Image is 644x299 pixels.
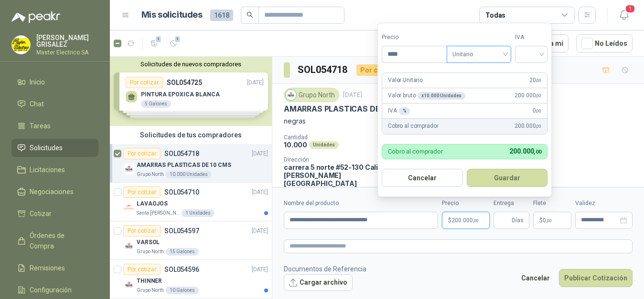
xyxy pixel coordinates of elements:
a: Por cotizarSOL054718[DATE] Company LogoAMARRAS PLASTICAS DE 10 CMSGrupo North10.000 Unidades [110,144,272,183]
p: AMARRAS PLASTICAS DE 10 CMS [137,161,231,170]
div: 10 Galones [166,287,199,294]
a: Solicitudes [11,139,98,157]
label: IVA [515,33,547,42]
p: Santa [PERSON_NAME] [137,209,180,217]
a: Por cotizarSOL054597[DATE] Company LogoVARSOLGrupo North15 Galones [110,221,272,260]
button: Guardar [467,169,548,187]
p: Dirección [284,156,386,163]
p: [DATE] [252,265,268,274]
a: Tareas [11,117,98,135]
div: Solicitudes de nuevos compradoresPor cotizarSOL054725[DATE] PINTURA EPOXICA BLANCA5 GalonesPor co... [110,57,272,126]
img: Company Logo [123,240,135,252]
a: Cotizar [11,205,98,223]
span: 1 [625,4,635,13]
div: Por cotizar [123,148,161,159]
span: 1 [174,35,181,43]
p: Documentos de Referencia [284,264,366,274]
span: ,00 [536,124,541,129]
button: 1 [166,36,181,51]
img: Logo peakr [11,11,60,23]
div: Por cotizar [123,264,161,275]
div: x 10.000 Unidades [418,92,465,100]
div: Por cotizar [123,186,161,198]
span: 0 [543,217,552,223]
button: Cargar archivo [284,274,353,291]
p: [DATE] [252,227,268,236]
p: 10.000 [284,141,307,149]
span: Licitaciones [30,165,65,175]
button: Solicitudes de nuevos compradores [114,61,268,68]
span: 200.000 [515,122,541,131]
span: 20 [529,76,541,85]
p: Grupo North [137,248,164,256]
span: Solicitudes [30,143,63,153]
span: ,00 [473,218,479,223]
p: $200.000,00 [442,212,490,229]
div: Todas [485,10,505,21]
span: Remisiones [30,263,65,273]
p: [DATE] [252,188,268,197]
img: Company Logo [123,163,135,175]
p: LAVAOJOS [137,199,168,208]
a: Por cotizarSOL054596[DATE] Company LogoTHINNERGrupo North10 Galones [110,260,272,299]
button: No Leídos [576,34,633,52]
p: negras [284,116,633,126]
p: Master Electrico SA [36,50,98,55]
p: AMARRAS PLASTICAS DE 10 CMS [284,104,409,114]
span: Cotizar [30,208,52,219]
div: Por cotizar [123,225,161,237]
p: Valor bruto [388,91,465,100]
p: carrera 5 norte #52-130 Cali , [PERSON_NAME][GEOGRAPHIC_DATA] [284,163,386,187]
button: Cancelar [382,169,463,187]
span: Negociaciones [30,186,74,197]
p: Cantidad [284,134,406,141]
p: Cobro al comprador [388,148,443,155]
span: ,00 [534,149,541,155]
span: search [247,11,253,18]
div: 15 Galones [166,248,199,256]
p: THINNER [137,277,162,286]
a: Remisiones [11,259,98,277]
img: Company Logo [12,36,30,54]
img: Company Logo [123,279,135,290]
span: Unitario [452,47,505,62]
p: Cobro al comprador [388,122,438,131]
p: Valor Unitario [388,76,423,85]
span: 0 [533,106,541,115]
span: 200.000 [515,91,541,100]
p: [DATE] [252,149,268,158]
p: Grupo North [137,171,164,178]
p: SOL054718 [164,150,199,157]
label: Precio [442,199,490,208]
span: 200.000 [509,147,541,155]
img: Company Logo [123,202,135,213]
span: Tareas [30,121,51,131]
p: VARSOL [137,238,160,247]
button: Publicar Cotización [559,269,633,287]
a: Licitaciones [11,161,98,179]
div: Por cotizar [356,64,400,76]
button: Cancelar [516,269,555,287]
span: 200.000 [451,217,479,223]
a: Configuración [11,281,98,299]
span: Inicio [30,77,45,87]
p: Grupo North [137,287,164,294]
span: ,00 [536,78,541,83]
p: [DATE] [343,91,362,100]
label: Precio [382,33,447,42]
p: $ 0,00 [533,212,571,229]
a: Chat [11,95,98,113]
label: Validez [575,199,633,208]
span: 1 [155,35,162,43]
label: Entrega [494,199,529,208]
a: Negociaciones [11,183,98,201]
p: [PERSON_NAME] GRISALEZ [36,34,98,48]
div: Solicitudes de tus compradores [110,126,272,144]
p: SOL054596 [164,266,199,273]
span: Órdenes de Compra [30,230,89,251]
a: Por cotizarSOL054710[DATE] Company LogoLAVAOJOSSanta [PERSON_NAME]1 Unidades [110,183,272,221]
span: Configuración [30,285,72,295]
p: IVA [388,106,410,115]
h3: SOL054718 [298,62,349,77]
label: Flete [533,199,571,208]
